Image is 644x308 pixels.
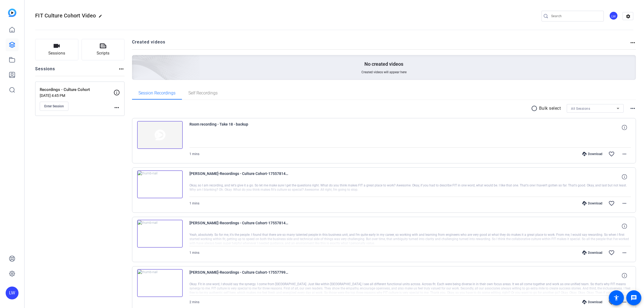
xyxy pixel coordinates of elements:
[118,66,125,72] mat-icon: more_horiz
[580,152,605,156] div: Download
[539,105,561,112] p: Bulk select
[580,251,605,255] div: Download
[137,170,183,198] img: thumb-nail
[364,61,403,67] p: No created videos
[613,295,620,301] mat-icon: accessibility
[609,11,619,21] ngx-avatar: Lucy Warren
[608,250,615,256] mat-icon: favorite_border
[630,39,636,46] mat-icon: more_horiz
[188,91,218,95] span: Self Recordings
[98,14,105,21] mat-icon: edit
[137,121,183,149] img: thumb-nail
[608,200,615,207] mat-icon: favorite_border
[580,201,605,206] div: Download
[621,200,628,207] mat-icon: more_horiz
[35,39,78,60] button: Sessions
[608,151,615,157] mat-icon: favorite_border
[137,269,183,297] img: thumb-nail
[35,12,96,19] span: FIT Culture Cohort Video
[580,300,605,304] div: Download
[631,295,637,301] mat-icon: message
[621,299,628,305] mat-icon: more_horiz
[40,93,114,98] p: [DATE] 4:45 PM
[48,50,65,56] span: Sessions
[72,2,200,118] img: Creted videos background
[608,299,615,305] mat-icon: favorite_border
[621,250,628,256] mat-icon: more_horiz
[132,39,630,49] h2: Created videos
[189,300,199,304] span: 2 mins
[137,220,183,248] img: thumb-nail
[44,104,64,108] span: Enter Session
[40,102,68,111] button: Enter Session
[8,9,16,17] img: blue-gradient.svg
[189,251,199,255] span: 1 mins
[114,104,120,111] mat-icon: more_horiz
[571,107,590,111] span: All Sessions
[621,151,628,157] mat-icon: more_horiz
[82,39,125,60] button: Scripts
[189,152,199,156] span: 1 mins
[6,287,19,299] div: LW
[189,201,199,205] span: 1 mins
[97,50,109,56] span: Scripts
[551,13,599,19] input: Search
[35,66,55,76] h2: Sessions
[189,269,289,282] span: [PERSON_NAME]-Recordings - Culture Cohort-1755779998905-webcam
[189,170,289,183] span: [PERSON_NAME]-Recordings - Culture Cohort-1755781428043-webcam
[138,91,175,95] span: Session Recordings
[361,70,407,74] span: Created videos will appear here
[531,105,539,112] mat-icon: radio_button_unchecked
[189,121,289,134] span: Room recording - Take 18 - backup
[40,87,114,93] p: Recordings - Culture Cohort
[623,12,634,20] mat-icon: settings
[609,11,618,20] div: LW
[189,220,289,233] span: [PERSON_NAME]-Recordings - Culture Cohort-1755781428133-webcam
[630,105,636,112] mat-icon: more_horiz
